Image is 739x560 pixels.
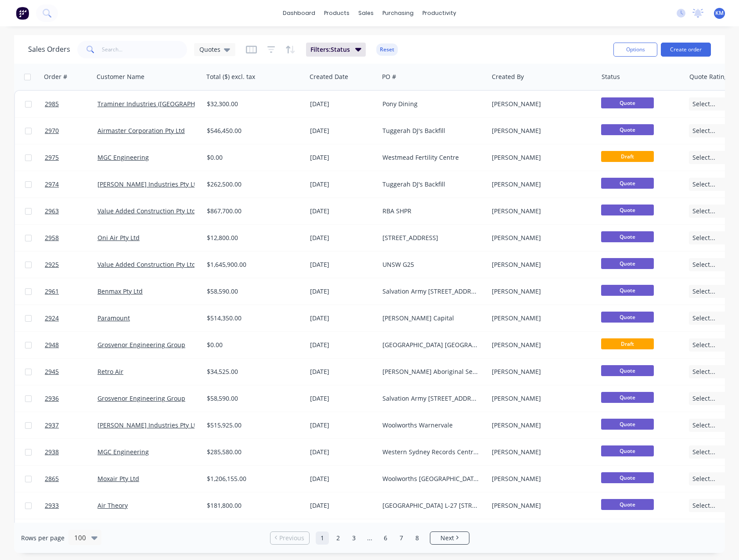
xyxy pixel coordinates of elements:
[689,72,728,81] div: Quote Rating
[45,474,59,483] span: 2865
[45,260,59,269] span: 2925
[207,180,298,189] div: $262,500.00
[692,448,715,456] span: Select...
[382,72,396,81] div: PO #
[45,332,97,358] a: 2948
[316,531,329,545] a: Page 1 is your current page
[97,260,196,269] a: Value Added Construction Pty Ltd
[363,531,376,545] a: Jump forward
[492,72,524,81] div: Created By
[207,260,298,269] div: $1,645,900.00
[692,260,715,269] span: Select...
[492,474,589,483] div: [PERSON_NAME]
[207,341,298,349] div: $0.00
[45,359,97,385] a: 2945
[418,7,461,20] div: productivity
[45,412,97,438] a: 2937
[28,45,70,54] h1: Sales Orders
[310,314,375,323] div: [DATE]
[382,394,480,403] div: Salvation Army [STREET_ADDRESS]
[45,341,59,349] span: 2948
[601,285,654,296] span: Quote
[45,100,59,108] span: 2985
[602,72,620,81] div: Status
[45,207,59,215] span: 2963
[97,474,139,483] a: Moxair Pty Ltd
[382,233,480,242] div: [STREET_ADDRESS]
[492,126,589,135] div: [PERSON_NAME]
[97,421,200,429] a: [PERSON_NAME] Industries Pty Ltd
[382,153,480,162] div: Westmead Fertility Centre
[97,341,185,349] a: Grosvenor Engineering Group
[45,448,59,456] span: 2938
[310,260,375,269] div: [DATE]
[310,153,375,162] div: [DATE]
[492,100,589,108] div: [PERSON_NAME]
[97,233,140,242] a: Oni Air Pty Ltd
[692,474,715,483] span: Select...
[601,312,654,323] span: Quote
[207,501,298,510] div: $181,800.00
[382,100,480,108] div: Pony Dining
[206,72,255,81] div: Total ($) excl. tax
[45,367,59,376] span: 2945
[492,233,589,242] div: [PERSON_NAME]
[207,394,298,403] div: $58,590.00
[378,7,418,20] div: purchasing
[601,392,654,403] span: Quote
[601,205,654,215] span: Quote
[45,91,97,117] a: 2985
[692,126,715,135] span: Select...
[278,7,320,20] a: dashboard
[102,41,187,58] input: Search...
[45,385,97,412] a: 2936
[45,466,97,492] a: 2865
[45,287,59,296] span: 2961
[97,287,143,295] a: Benmax Pty Ltd
[45,501,59,510] span: 2933
[692,394,715,403] span: Select...
[310,367,375,376] div: [DATE]
[382,367,480,376] div: [PERSON_NAME] Aboriginal Services [PERSON_NAME][STREET_ADDRESS]
[45,439,97,465] a: 2938
[45,144,97,171] a: 2975
[207,287,298,296] div: $58,590.00
[379,531,392,545] a: Page 6
[45,198,97,224] a: 2963
[492,260,589,269] div: [PERSON_NAME]
[45,171,97,197] a: 2974
[354,7,378,20] div: sales
[601,472,654,483] span: Quote
[270,534,309,542] a: Previous page
[207,100,298,108] div: $32,300.00
[601,178,654,189] span: Quote
[207,474,298,483] div: $1,206,155.00
[310,126,375,135] div: [DATE]
[601,151,654,162] span: Draft
[45,180,59,189] span: 2974
[207,448,298,456] div: $285,580.00
[199,45,220,54] span: Quotes
[310,394,375,403] div: [DATE]
[279,534,304,542] span: Previous
[310,72,348,81] div: Created Date
[613,43,657,57] button: Options
[492,287,589,296] div: [PERSON_NAME]
[320,7,354,20] div: products
[97,153,149,162] a: MGC Engineering
[45,233,59,242] span: 2958
[692,341,715,349] span: Select...
[492,367,589,376] div: [PERSON_NAME]
[411,531,424,545] a: Page 8
[97,501,128,510] a: Air Theory
[601,419,654,430] span: Quote
[310,448,375,456] div: [DATE]
[306,43,366,57] button: Filters:Status
[492,501,589,510] div: [PERSON_NAME]
[97,72,144,81] div: Customer Name
[440,534,454,542] span: Next
[45,278,97,305] a: 2961
[97,100,244,108] a: Traminer Industries ([GEOGRAPHIC_DATA]) Pty Ltd
[492,341,589,349] div: [PERSON_NAME]
[376,43,398,56] button: Reset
